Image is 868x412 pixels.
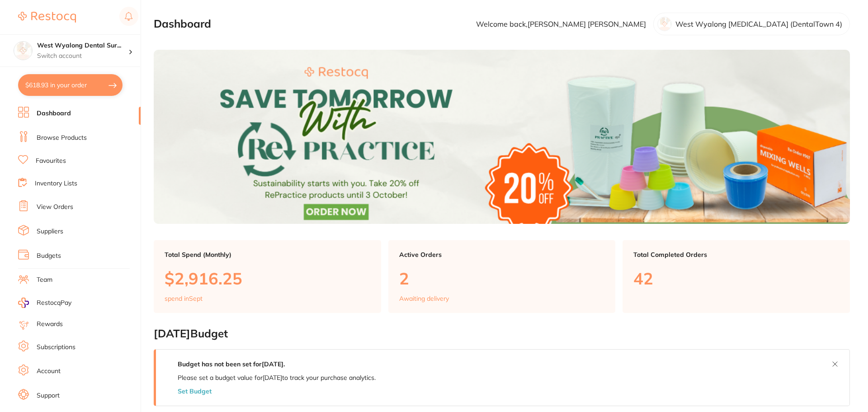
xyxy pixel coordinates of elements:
[37,343,75,352] a: Subscriptions
[633,269,839,288] p: 42
[35,179,77,188] a: Inventory Lists
[154,327,850,340] h2: [DATE] Budget
[37,251,61,260] a: Budgets
[37,109,71,118] a: Dashboard
[388,240,616,313] a: Active Orders2Awaiting delivery
[154,50,850,224] img: Dashboard
[165,251,370,258] p: Total Spend (Monthly)
[37,227,63,236] a: Suppliers
[37,41,128,50] h4: West Wyalong Dental Surgery (DentalTown 4)
[18,298,29,308] img: RestocqPay
[178,360,285,368] strong: Budget has not been set for [DATE] .
[178,388,212,395] button: Set Budget
[165,269,370,288] p: $2,916.25
[633,251,839,258] p: Total Completed Orders
[37,133,87,142] a: Browse Products
[623,240,850,313] a: Total Completed Orders42
[18,12,76,23] img: Restocq Logo
[14,42,32,60] img: West Wyalong Dental Surgery (DentalTown 4)
[37,52,128,61] p: Switch account
[37,391,60,400] a: Support
[399,295,449,302] p: Awaiting delivery
[37,275,52,284] a: Team
[37,367,61,376] a: Account
[165,295,203,302] p: spend in Sept
[36,156,66,166] a: Favourites
[37,203,73,212] a: View Orders
[18,74,123,96] button: $618.93 in your order
[37,298,71,308] span: RestocqPay
[154,18,211,30] h2: Dashboard
[37,320,63,329] a: Rewards
[154,240,381,313] a: Total Spend (Monthly)$2,916.25spend inSept
[399,251,605,258] p: Active Orders
[399,269,605,288] p: 2
[476,20,646,28] p: Welcome back, [PERSON_NAME] [PERSON_NAME]
[18,7,76,28] a: Restocq Logo
[178,374,376,381] p: Please set a budget value for [DATE] to track your purchase analytics.
[675,20,842,28] p: West Wyalong [MEDICAL_DATA] (DentalTown 4)
[18,298,71,308] a: RestocqPay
